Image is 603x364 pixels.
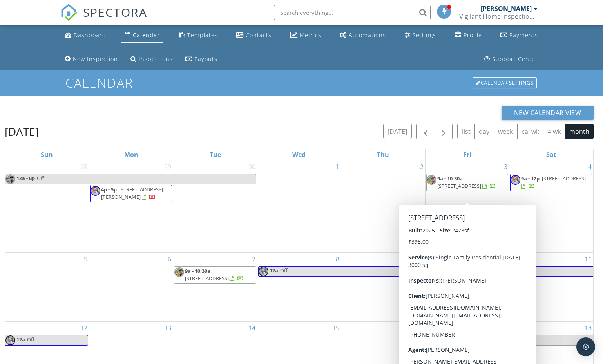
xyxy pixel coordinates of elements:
a: Dashboard [62,28,109,43]
a: Go to October 10, 2025 [499,253,509,265]
img: img_2123.jpg [511,175,520,185]
td: Go to October 7, 2025 [173,252,257,321]
a: Templates [176,28,221,43]
td: Go to October 11, 2025 [509,252,593,321]
div: Contacts [246,31,272,39]
button: week [494,124,518,139]
td: Go to October 3, 2025 [425,160,509,252]
div: Vigilant Home Inspections LLC [459,13,538,20]
span: 12a [16,335,25,345]
a: Tuesday [208,149,223,160]
a: Go to October 5, 2025 [82,253,89,265]
button: [DATE] [383,124,412,139]
a: Calendar Settings [472,77,538,89]
td: Go to September 28, 2025 [5,160,89,252]
td: Go to September 30, 2025 [173,160,257,252]
td: Go to October 8, 2025 [257,252,341,321]
a: Inspections [127,52,176,67]
span: [STREET_ADDRESS] [185,275,229,282]
div: Settings [413,31,436,39]
a: Payments [497,28,541,43]
a: 9a - 10:30a [STREET_ADDRESS] [426,174,508,191]
a: Go to October 17, 2025 [499,322,509,334]
a: Saturday [545,149,558,160]
a: Go to October 16, 2025 [415,322,425,334]
a: Metrics [287,28,324,43]
a: Friday [462,149,473,160]
a: Go to October 18, 2025 [583,322,593,334]
h1: Calendar [65,76,538,90]
span: [STREET_ADDRESS][PERSON_NAME] [101,186,163,200]
a: 9a - 12p [STREET_ADDRESS] [521,175,586,189]
span: Off [458,336,465,343]
h2: [DATE] [5,124,39,139]
img: img_6259.jpg [174,267,184,277]
div: New Inspection [73,55,118,63]
a: 9a - 10:30a [STREET_ADDRESS] [174,266,256,284]
a: 9a - 10:30a [STREET_ADDRESS] [437,175,496,189]
a: 9a - 10:30a [STREET_ADDRESS] [185,267,244,282]
button: cal wk [517,124,544,139]
a: Go to October 6, 2025 [166,253,173,265]
button: New Calendar View [502,106,594,120]
td: Go to October 2, 2025 [341,160,425,252]
a: Wednesday [291,149,307,160]
div: Support Center [492,55,538,63]
button: 4 wk [543,124,565,139]
a: Monday [123,149,140,160]
img: img_6259.jpg [427,335,436,345]
span: 9a - 10:30a [185,267,210,274]
div: Calendar [133,31,160,39]
button: Next month [435,124,453,140]
a: Go to October 8, 2025 [334,253,341,265]
a: SPECTORA [60,11,147,27]
button: Previous month [416,124,435,140]
a: Go to October 3, 2025 [502,160,509,173]
div: Payouts [194,55,217,63]
div: Automations [349,31,386,39]
span: 9a - 12p [521,175,540,182]
a: Go to September 30, 2025 [247,160,257,173]
a: Sunday [39,149,54,160]
td: Go to October 4, 2025 [509,160,593,252]
a: Go to September 28, 2025 [79,160,89,173]
img: img_6259.jpg [427,175,436,185]
a: Calendar [121,28,163,43]
a: Go to September 29, 2025 [163,160,173,173]
td: Go to October 6, 2025 [89,252,173,321]
input: Search everything... [274,5,431,20]
a: Thursday [375,149,391,160]
td: Go to October 1, 2025 [257,160,341,252]
button: day [474,124,494,139]
span: SPECTORA [83,4,147,20]
div: Open Intercom Messenger [576,337,595,356]
span: 4p - 5p [101,186,117,193]
a: Go to October 4, 2025 [587,160,593,173]
span: 12a [269,267,279,276]
div: Calendar Settings [473,77,537,88]
a: Go to October 7, 2025 [250,253,257,265]
a: Go to October 14, 2025 [247,322,257,334]
a: Go to October 2, 2025 [418,160,425,173]
td: Go to October 5, 2025 [5,252,89,321]
img: img_2123.jpg [5,335,15,345]
span: 12a - 8p [16,174,35,184]
div: Profile [464,31,482,39]
span: 8a - 12a [437,335,456,345]
span: [STREET_ADDRESS] [437,182,481,189]
div: Templates [187,31,218,39]
a: Automations (Basic) [337,28,389,43]
span: Off [37,175,44,182]
img: img_6259.jpg [5,174,15,184]
div: Metrics [300,31,321,39]
span: [STREET_ADDRESS] [542,175,586,182]
a: Go to October 1, 2025 [334,160,341,173]
a: Go to October 15, 2025 [331,322,341,334]
span: Off [280,267,288,274]
td: Go to September 29, 2025 [89,160,173,252]
a: Support Center [481,52,541,67]
div: Payments [509,31,538,39]
div: [PERSON_NAME] [481,5,532,13]
a: 9a - 12p [STREET_ADDRESS] [510,174,592,191]
a: New Inspection [62,52,121,67]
